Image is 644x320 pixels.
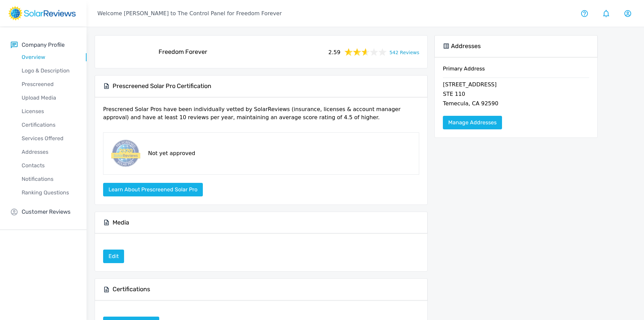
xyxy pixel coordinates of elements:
a: Ranking Questions [11,186,87,199]
h5: Addresses [451,42,481,50]
a: Upload Media [11,91,87,105]
h5: Certifications [113,285,150,293]
p: Certifications [11,121,87,129]
p: Temecula, CA 92590 [443,100,589,109]
a: Learn about Prescreened Solar Pro [103,186,203,193]
a: Edit [103,250,124,263]
a: Edit [103,253,124,259]
button: Learn about Prescreened Solar Pro [103,183,203,196]
h5: Freedom Forever [159,48,207,56]
p: Ranking Questions [11,189,87,197]
p: Contacts [11,162,87,170]
a: Certifications [11,118,87,132]
h6: Primary Address [443,65,589,78]
p: Prescreened [11,80,87,88]
a: Addresses [11,145,87,159]
p: Licenses [11,107,87,115]
a: Prescreened [11,78,87,91]
p: Overview [11,53,87,61]
p: Customer Reviews [22,208,71,216]
img: prescreened-badge.png [109,138,141,169]
h5: Prescreened Solar Pro Certification [113,82,211,90]
p: Notifications [11,175,87,183]
p: Company Profile [22,41,65,49]
a: Contacts [11,159,87,172]
a: Overview [11,50,87,64]
p: STE 110 [443,90,589,100]
p: Not yet approved [148,149,195,157]
a: Services Offered [11,132,87,145]
p: [STREET_ADDRESS] [443,81,589,90]
a: Logo & Description [11,64,87,78]
p: Prescrened Solar Pros have been individually vetted by SolarReviews (insurance, licenses & accoun... [103,105,419,127]
a: 542 Reviews [389,48,419,56]
p: Services Offered [11,134,87,143]
span: 2.59 [328,47,340,57]
a: Manage Addresses [443,116,502,129]
h5: Media [113,219,129,227]
p: Upload Media [11,94,87,102]
a: Licenses [11,105,87,118]
p: Logo & Description [11,67,87,75]
p: Welcome [PERSON_NAME] to The Control Panel for Freedom Forever [97,9,282,18]
a: Notifications [11,172,87,186]
p: Addresses [11,148,87,156]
